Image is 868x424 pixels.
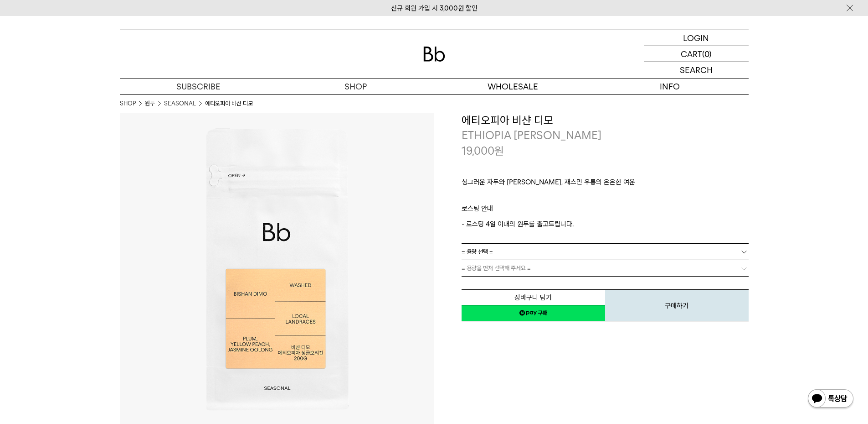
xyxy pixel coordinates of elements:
[462,113,749,128] h3: 에티오피아 비샨 디모
[120,79,277,94] a: SUBSCRIBE
[702,46,712,62] p: (0)
[644,46,749,62] a: CART (0)
[680,62,713,78] p: SEARCH
[591,79,749,94] p: INFO
[462,219,749,230] p: - 로스팅 4일 이내의 원두를 출고드립니다.
[434,79,591,94] p: WHOLESALE
[807,388,854,410] img: 카카오톡 채널 1:1 채팅 버튼
[681,46,702,62] p: CART
[462,244,493,260] span: = 용량 선택 =
[605,289,749,321] button: 구매하기
[462,260,531,276] span: = 용량을 먼저 선택해 주세요 =
[277,79,434,94] a: SHOP
[462,143,504,159] p: 19,000
[644,30,749,46] a: LOGIN
[120,99,136,108] a: SHOP
[462,128,749,143] p: ETHIOPIA [PERSON_NAME]
[462,203,749,219] p: 로스팅 안내
[683,30,709,46] p: LOGIN
[462,305,605,321] a: 새창
[462,289,605,305] button: 장바구니 담기
[164,99,196,108] a: SEASONAL
[145,99,155,108] a: 원두
[205,99,253,108] li: 에티오피아 비샨 디모
[494,144,504,157] span: 원
[423,47,445,62] img: 로고
[391,4,478,12] a: 신규 회원 가입 시 3,000원 할인
[462,192,749,203] p: ㅤ
[462,177,749,192] p: 싱그러운 자두와 [PERSON_NAME], 재스민 우롱의 은은한 여운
